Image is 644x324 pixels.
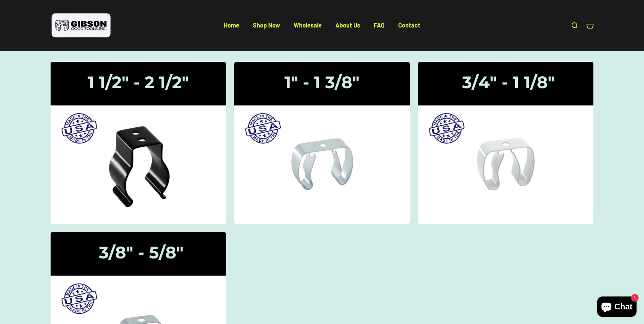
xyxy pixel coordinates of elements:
[51,62,226,224] img: Gibson gripper clips one and a half inch to two and a half inches
[595,296,639,319] inbox-online-store-chat: Shopify online store chat
[234,62,410,224] img: Gripper Clips | 1" - 1 3/8"
[335,21,360,29] a: About Us
[253,21,280,29] a: Shop Now
[294,21,322,29] a: Wholesale
[374,21,385,29] a: FAQ
[418,62,593,224] img: Gripper Clips | 3/4" - 1 1/8"
[224,21,239,29] a: Home
[398,21,420,29] a: Contact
